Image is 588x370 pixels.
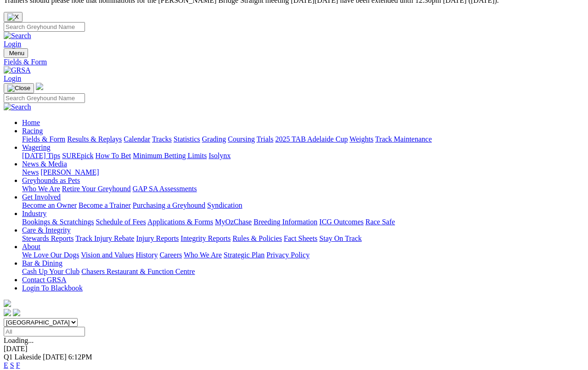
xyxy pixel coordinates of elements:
a: Care & Integrity [22,226,71,234]
a: Fields & Form [4,58,584,66]
a: Login [4,40,21,48]
a: Careers [159,251,182,259]
a: Coursing [228,135,255,143]
a: Become an Owner [22,201,77,209]
a: History [136,251,158,259]
a: MyOzChase [215,218,252,226]
img: GRSA [4,66,31,74]
a: Privacy Policy [266,251,310,259]
input: Search [4,93,85,103]
a: Results & Replays [67,135,122,143]
a: Get Involved [22,193,61,201]
a: Rules & Policies [232,234,282,242]
img: twitter.svg [13,309,20,316]
div: Industry [22,218,584,226]
a: Weights [350,135,373,143]
span: Q1 Lakeside [4,353,41,361]
a: ICG Outcomes [319,218,363,226]
a: Retire Your Greyhound [62,185,131,193]
a: Industry [22,210,46,217]
a: Become a Trainer [79,201,131,209]
a: Trials [256,135,273,143]
a: Contact GRSA [22,276,66,284]
a: [PERSON_NAME] [40,168,99,176]
a: Track Maintenance [375,135,432,143]
a: Race Safe [365,218,395,226]
a: Breeding Information [254,218,317,226]
a: Bookings & Scratchings [22,218,94,226]
a: How To Bet [96,152,131,159]
a: Cash Up Your Club [22,268,79,275]
span: Loading... [4,336,34,344]
a: Calendar [124,135,150,143]
span: Menu [9,50,24,57]
a: Home [22,119,40,126]
a: We Love Our Dogs [22,251,79,259]
a: F [16,361,20,369]
button: Close [4,12,23,22]
a: Login [4,74,21,82]
a: SUREpick [62,152,93,159]
a: Integrity Reports [181,234,231,242]
a: Wagering [22,143,51,151]
a: E [4,361,8,369]
a: Applications & Forms [147,218,213,226]
a: Isolynx [209,152,231,159]
button: Toggle navigation [4,83,34,93]
div: Greyhounds as Pets [22,185,584,193]
a: Syndication [207,201,242,209]
a: Statistics [174,135,200,143]
a: Chasers Restaurant & Function Centre [81,268,195,275]
a: Who We Are [22,185,60,193]
a: News [22,168,39,176]
a: Stewards Reports [22,234,73,242]
img: Search [4,103,31,111]
img: Search [4,32,31,40]
a: Tracks [152,135,172,143]
button: Toggle navigation [4,48,28,58]
a: Fact Sheets [284,234,317,242]
div: [DATE] [4,345,584,353]
a: Racing [22,127,43,135]
a: Schedule of Fees [96,218,146,226]
div: Wagering [22,152,584,160]
a: Purchasing a Greyhound [133,201,205,209]
input: Select date [4,327,85,336]
a: Track Injury Rebate [75,234,134,242]
img: X [7,13,19,21]
img: logo-grsa-white.png [4,300,11,307]
a: Fields & Form [22,135,65,143]
img: logo-grsa-white.png [36,83,43,90]
a: Greyhounds as Pets [22,176,80,184]
div: Bar & Dining [22,268,584,276]
a: GAP SA Assessments [133,185,197,193]
a: Stay On Track [319,234,362,242]
img: Close [7,85,30,92]
a: S [10,361,14,369]
a: Grading [202,135,226,143]
a: Vision and Values [81,251,134,259]
a: About [22,243,40,250]
a: Strategic Plan [224,251,265,259]
div: Racing [22,135,584,143]
a: Injury Reports [136,234,179,242]
a: 2025 TAB Adelaide Cup [275,135,348,143]
div: Get Involved [22,201,584,210]
a: Who We Are [184,251,222,259]
a: News & Media [22,160,67,168]
a: Bar & Dining [22,259,62,267]
div: About [22,251,584,259]
a: Login To Blackbook [22,284,83,292]
a: [DATE] Tips [22,152,60,159]
span: 6:12PM [68,353,92,361]
div: Care & Integrity [22,234,584,243]
div: News & Media [22,168,584,176]
a: Minimum Betting Limits [133,152,207,159]
span: [DATE] [43,353,67,361]
img: facebook.svg [4,309,11,316]
input: Search [4,22,85,32]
